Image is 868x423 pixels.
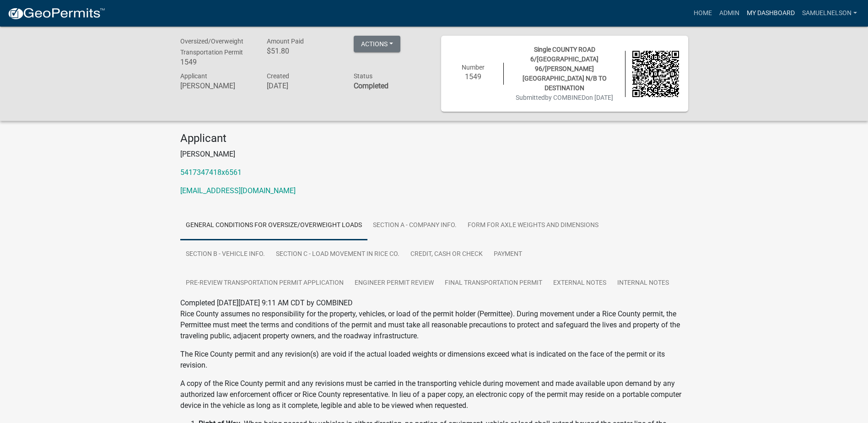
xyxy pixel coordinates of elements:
[367,211,462,240] a: Section A - Company Info.
[743,5,798,22] a: My Dashboard
[180,211,367,240] a: General Conditions for Oversize/Overweight Loads
[180,186,296,195] a: [EMAIL_ADDRESS][DOMAIN_NAME]
[690,5,716,22] a: Home
[180,72,207,80] span: Applicant
[267,72,289,80] span: Created
[180,58,253,66] h6: 1549
[462,64,485,71] span: Number
[488,240,528,269] a: Payment
[523,46,607,92] span: Single COUNTY ROAD 6/[GEOGRAPHIC_DATA] 96/[PERSON_NAME][GEOGRAPHIC_DATA] N/B TO DESTINATION
[612,269,674,298] a: Internal Notes
[180,349,688,371] p: The Rice County permit and any revision(s) are void if the actual loaded weights or dimensions ex...
[516,94,613,101] span: Submitted on [DATE]
[180,269,349,298] a: Pre-Review Transportation Permit Application
[354,81,388,90] strong: Completed
[439,269,548,298] a: Final Transportation Permit
[349,269,439,298] a: Engineer Permit Review
[180,132,688,145] h4: Applicant
[180,298,353,307] span: Completed [DATE][DATE] 9:11 AM CDT by COMBINED
[716,5,743,22] a: Admin
[462,211,604,240] a: Form for Axle Weights and Dimensions
[267,47,340,55] h6: $51.80
[180,240,270,269] a: Section B - Vehicle Info.
[270,240,405,269] a: Section C - Load Movement in Rice Co.
[180,378,688,411] p: A copy of the Rice County permit and any revisions must be carried in the transporting vehicle du...
[267,38,304,45] span: Amount Paid
[632,51,679,98] img: QR code
[267,81,340,90] h6: [DATE]
[180,38,243,56] span: Oversized/Overweight Transportation Permit
[180,309,688,342] p: Rice County assumes no responsibility for the property, vehicles, or load of the permit holder (P...
[798,5,861,22] a: samuelnelson
[180,168,242,177] a: 5417347418x6561
[545,94,586,101] span: by COMBINED
[354,72,372,80] span: Status
[354,36,400,52] button: Actions
[548,269,612,298] a: External Notes
[180,149,688,160] p: [PERSON_NAME]
[405,240,488,269] a: Credit, Cash or Check
[180,81,253,90] h6: [PERSON_NAME]
[450,72,497,81] h6: 1549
